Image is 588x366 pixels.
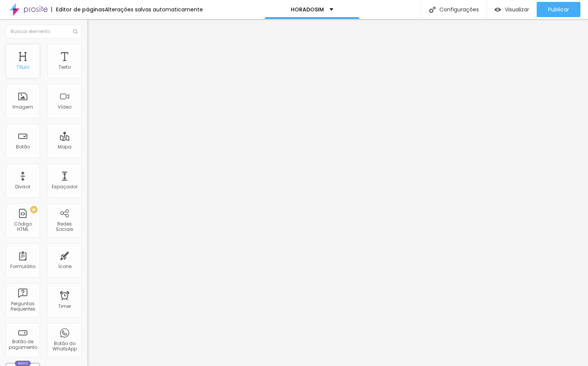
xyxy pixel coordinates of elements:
div: Espaçador [52,184,78,189]
div: Título [16,65,29,70]
div: Redes Sociais [49,221,79,232]
div: Vídeo [58,104,71,110]
p: HORADOSIM [291,7,324,12]
img: Icone [429,6,436,13]
div: Novo [15,361,31,366]
div: Mapa [58,144,71,150]
div: Timer [58,304,71,309]
button: Visualizar [487,2,537,17]
div: Perguntas frequentes [8,301,38,312]
img: Icone [73,29,78,34]
div: Código HTML [8,221,38,232]
div: Formulário [10,264,35,269]
span: Visualizar [505,6,529,13]
div: Botão do WhatsApp [49,341,79,352]
div: Editor de páginas [51,7,105,12]
div: Divisor [15,184,30,189]
div: Ícone [58,264,71,269]
span: Publicar [548,6,569,13]
iframe: Editor [87,19,588,366]
div: Texto [59,65,71,70]
input: Buscar elemento [6,25,82,38]
div: Botão de pagamento [8,339,38,350]
button: Publicar [537,2,580,17]
img: view-1.svg [494,6,501,13]
div: Imagem [13,104,33,110]
div: Botão [16,144,30,150]
div: Alterações salvas automaticamente [105,7,203,12]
